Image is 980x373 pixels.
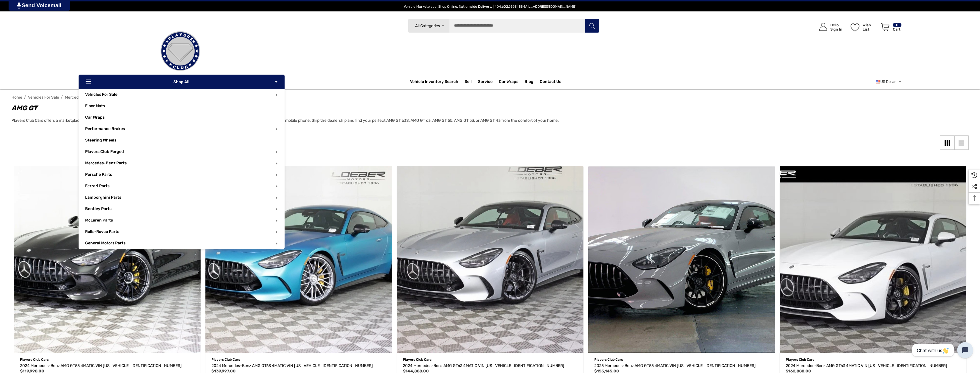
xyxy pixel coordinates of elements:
svg: Icon Line [85,79,93,85]
a: Porsche Parts [85,172,112,177]
span: General Motors Parts [85,241,125,247]
a: Home [11,95,22,100]
span: Steering Wheels [85,138,116,144]
span: All Categories [415,23,440,28]
a: General Motors Parts [85,241,125,246]
a: Mercedes-Benz Parts [85,161,127,165]
p: Players Club Cars [20,356,195,363]
a: USD [876,76,902,87]
p: Wish List [863,23,878,31]
a: 2025 Mercedes-Benz AMG GT55 4MATIC VIN W1KRJ8AB2SF004141,$155,145.00 [588,166,775,353]
a: 2024 Mercedes-Benz AMG GT55 4MATIC VIN W1KRJ8AB8RF000444,$119,998.00 [14,166,201,353]
a: Ferrari Parts [85,183,109,188]
a: Blog [525,79,533,85]
span: Ferrari Parts [85,183,109,190]
svg: Recently Viewed [971,172,977,178]
p: Cart [893,27,901,31]
p: Shop All [79,75,285,89]
span: Rolls-Royce Parts [85,229,119,236]
svg: Icon Arrow Down [441,24,445,28]
p: Players Club Cars [786,356,960,363]
h1: AMG GT [11,103,874,113]
a: Sign in [813,17,845,37]
a: Vehicle Inventory Search [410,79,458,85]
span: Car Wraps [85,115,105,121]
img: PjwhLS0gR2VuZXJhdG9yOiBHcmF2aXQuaW8gLS0+PHN2ZyB4bWxucz0iaHR0cDovL3d3dy53My5vcmcvMjAwMC9zdmciIHhtb... [17,2,21,9]
a: 2024 Mercedes-Benz AMG GT63 4MATIC VIN W1KRJ7JB0RF001906,$139,997.00 [211,362,386,369]
span: 2024 Mercedes-Benz AMG GT63 4MATIC VIN [US_VEHICLE_IDENTIFICATION_NUMBER] [211,363,373,368]
a: McLaren Parts [85,218,113,223]
a: Bentley Parts [85,206,111,211]
a: Sell [465,76,478,87]
a: 2024 Mercedes-Benz AMG GT63 4MATIC VIN W1KRJ7JB0RF000528,$144,888.00 [403,362,577,369]
svg: Icon Arrow Down [274,80,278,84]
p: Players Club Cars [403,356,577,363]
a: 2025 Mercedes-Benz AMG GT55 4MATIC VIN W1KRJ8AB2SF004141,$155,145.00 [594,362,769,369]
a: Vehicles For Sale [85,92,117,97]
a: Steering Wheels [85,135,285,146]
button: Search [585,19,599,33]
p: 0 [893,23,901,27]
span: Floor Mats [85,103,105,110]
a: 2024 Mercedes-Benz AMG GT63 4MATIC VIN W1KRJ7JB5RF001108,$162,888.00 [786,362,960,369]
a: Lamborghini Parts [85,195,121,200]
span: McLaren Parts [85,218,113,224]
a: Mercedes-Benz [65,95,94,100]
span: Mercedes-Benz Parts [85,161,127,167]
svg: Icon User Account [819,23,827,31]
a: 2024 Mercedes-Benz AMG GT63 4MATIC VIN W1KRJ7JB0RF001906,$139,997.00 [205,166,392,353]
img: For Sale: 2024 Mercedes-Benz AMG GT63 4MATIC VIN W1KRJ7JB0RF001906 [205,166,392,353]
img: For Sale: 2024 Mercedes-Benz AMG GT63 4MATIC VIN W1KRJ7JB5RF001108 [780,166,966,353]
span: Performance Brakes [85,126,125,133]
span: Sell [465,79,472,85]
span: 2024 Mercedes-Benz AMG GT63 4MATIC VIN [US_VEHICLE_IDENTIFICATION_NUMBER] [786,363,947,368]
a: Contact Us [540,79,561,85]
svg: Top [969,195,980,201]
svg: Wish List [851,23,859,31]
a: List View [954,135,969,150]
a: Floor Mats [85,100,285,112]
span: Vehicles For Sale [85,92,117,98]
a: Performance Brakes [85,126,125,131]
p: Players Club Cars [594,356,769,363]
a: Rolls-Royce Parts [85,229,119,234]
a: Car Wraps [85,112,285,123]
img: For Sale: 2025 Mercedes-Benz AMG GT55 4MATIC VIN W1KRJ8AB2SF004141 [588,166,775,353]
a: Service [478,79,493,85]
p: Players Club Cars offers a marketplace that lets you shop for your new or certified pre-owned Mer... [11,117,874,125]
p: Hello [830,23,842,27]
a: 2024 Mercedes-Benz AMG GT55 4MATIC VIN W1KRJ8AB8RF000444,$119,998.00 [20,362,195,369]
a: 2024 Mercedes-Benz AMG GT63 4MATIC VIN W1KRJ7JB0RF000528,$144,888.00 [397,166,583,353]
span: Vehicle Marketplace. Shop Online. Nationwide Delivery. | 404.602.9593 | [EMAIL_ADDRESS][DOMAIN_NAME] [404,5,576,9]
a: Vehicles For Sale [28,95,59,100]
a: Grid View [940,135,954,150]
a: Car Wraps [499,76,525,87]
a: Wish List Wish List [848,17,878,37]
nav: Breadcrumb [11,92,969,102]
span: Bentley Parts [85,206,111,213]
span: Players Club Forged [85,149,124,155]
p: Sign In [830,27,842,31]
span: 2024 Mercedes-Benz AMG GT63 4MATIC VIN [US_VEHICLE_IDENTIFICATION_NUMBER] [403,363,564,368]
span: Lamborghini Parts [85,195,121,201]
img: For Sale: 2024 Mercedes-Benz AMG GT63 4MATIC VIN W1KRJ7JB0RF000528 [397,166,583,353]
span: Porsche Parts [85,172,112,178]
span: 2024 Mercedes-Benz AMG GT55 4MATIC VIN [US_VEHICLE_IDENTIFICATION_NUMBER] [20,363,182,368]
p: Players Club Cars [211,356,386,363]
span: Car Wraps [499,79,518,85]
a: Players Club Forged [85,149,124,154]
img: Players Club | Cars For Sale [152,23,209,80]
a: All Categories Icon Arrow Down Icon Arrow Up [408,19,449,33]
a: Cart with 0 items [878,17,902,39]
svg: Review Your Cart [881,23,889,31]
a: 2024 Mercedes-Benz AMG GT63 4MATIC VIN W1KRJ7JB5RF001108,$162,888.00 [780,166,966,353]
svg: Social Media [971,184,977,190]
span: 2025 Mercedes-Benz AMG GT55 4MATIC VIN [US_VEHICLE_IDENTIFICATION_NUMBER] [594,363,756,368]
